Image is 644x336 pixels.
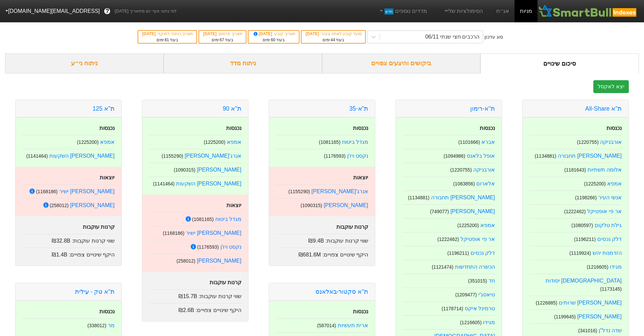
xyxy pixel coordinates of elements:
[480,222,495,228] a: אמפא
[324,202,368,208] a: [PERSON_NAME]
[376,4,430,18] a: מדדים נוספיםחדש
[49,153,115,159] a: [PERSON_NAME] השקעות
[460,236,495,242] a: אר פי אופטיקל
[473,167,495,173] a: אורבניקה
[465,306,495,311] a: טרמינל איקס
[353,309,368,314] strong: נכנסות
[598,195,622,200] a: אנשי העיר
[478,292,495,297] a: טיאסג'י
[432,264,453,270] small: ( 1121474 )
[431,195,495,200] a: [PERSON_NAME] תחבורה
[593,80,629,93] button: יצא לאקסל
[600,139,622,145] a: אורבניקה
[202,37,242,43] div: בעוד ימים
[331,38,335,42] span: 44
[220,38,224,42] span: 67
[223,105,241,112] a: ת''א 90
[536,300,557,306] small: ( 1226885 )
[174,167,195,173] small: ( 1090315 )
[142,31,193,37] div: תאריך כניסה לתוקף :
[108,322,115,328] a: מר
[588,167,622,173] a: אלומה תשתיות
[577,314,622,319] a: [PERSON_NAME]
[546,278,622,284] a: [DEMOGRAPHIC_DATA] יסודות
[595,222,622,228] a: גילת טלקום
[384,8,393,15] span: חדש
[577,139,599,145] small: ( 1220755 )
[450,208,495,214] a: [PERSON_NAME]
[227,139,241,145] a: אמפא
[447,250,469,256] small: ( 1196211 )
[569,250,591,256] small: ( 1119924 )
[178,293,197,299] span: ₪15.7B
[559,300,622,306] a: [PERSON_NAME] שרותים
[587,208,622,214] a: אר פי אופטיקל
[301,203,322,208] small: ( 1090315 )
[197,258,241,264] a: [PERSON_NAME]
[36,189,58,194] small: ( 1168186 )
[564,167,586,173] small: ( 1181643 )
[324,153,345,159] small: ( 1176593 )
[305,37,362,43] div: בעוד ימים
[52,238,70,244] span: ₪32.8B
[99,309,115,314] strong: נכנסות
[444,153,465,159] small: ( 1094986 )
[100,139,115,145] a: אמפא
[585,105,622,112] a: ת''א All-Share
[142,37,193,43] div: בעוד ימים
[100,175,115,180] strong: יוצאות
[305,31,362,37] div: מועד קובע לאחוז ציבור :
[87,323,106,328] small: ( 338012 )
[288,189,310,194] small: ( 1155290 )
[575,195,597,200] small: ( 1198266 )
[347,153,368,159] a: נקסט ויז'ן
[467,153,495,159] a: אופל בלאנס
[593,250,622,256] a: הזדמנות יהש
[26,153,48,159] small: ( 1141464 )
[606,125,622,131] strong: נכנסות
[471,250,495,256] a: דלק נכסים
[149,289,241,300] div: שווי קרנות עוקבות :
[197,244,219,250] small: ( 1176593 )
[197,167,241,173] a: [PERSON_NAME]
[455,264,495,270] a: הכשרה התחדשות
[483,319,495,325] a: מגידו
[597,236,622,242] a: דלק נכסים
[153,181,175,186] small: ( 1141464 )
[458,139,480,145] small: ( 1101666 )
[75,288,115,295] a: ת''א טק - עילית
[484,33,503,41] div: סוג עדכון
[571,223,593,228] small: ( 1080597 )
[50,203,69,208] small: ( 258012 )
[564,209,586,214] small: ( 1222462 )
[226,202,241,208] strong: יוצאות
[455,292,477,297] small: ( 1209477 )
[276,248,368,259] div: היקף שינויים צפויים :
[83,224,115,230] strong: קרנות עוקבות
[226,125,241,131] strong: נכנסות
[488,278,495,284] a: חד
[440,4,486,18] a: הסימולציות שלי
[317,323,336,328] small: ( 587014 )
[481,139,495,145] a: אברא
[192,217,214,222] small: ( 1081165 )
[470,105,495,112] a: ת''א-רימון
[162,153,183,159] small: ( 1155290 )
[584,181,606,186] small: ( 1225200 )
[342,139,368,145] a: מגדל ביטוח
[165,38,169,42] span: 81
[480,53,639,73] div: סיכום שינויים
[425,33,479,41] div: הרכבים חצי שנתי 06/11
[22,234,115,245] div: שווי קרנות עוקבות :
[163,230,185,236] small: ( 1168186 )
[353,175,368,180] strong: יוצאות
[610,264,622,270] a: מגידו
[253,31,273,36] span: [DATE]
[105,7,109,16] span: ?
[319,139,340,145] small: ( 1081165 )
[349,105,368,112] a: ת"א-35
[311,188,368,194] a: אנרג'[PERSON_NAME]
[99,125,115,131] strong: נכנסות
[276,234,368,245] div: שווי קרנות עוקבות :
[453,181,475,186] small: ( 1083856 )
